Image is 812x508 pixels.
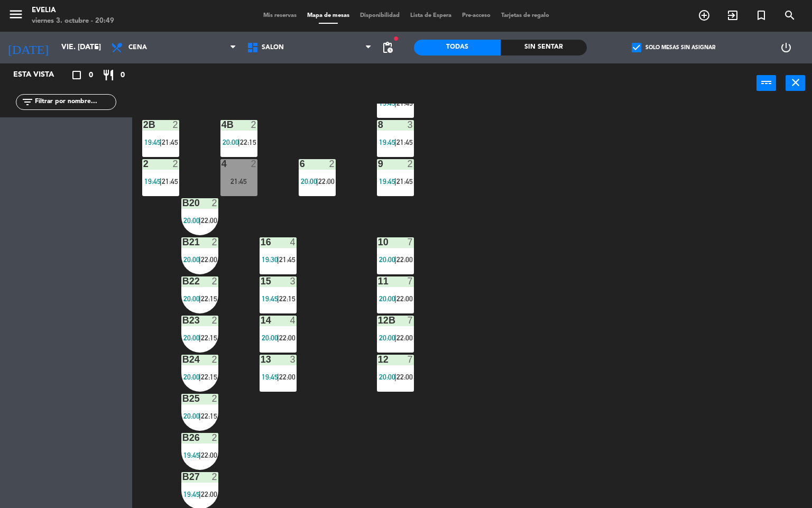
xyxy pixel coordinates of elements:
span: 22:15 [240,138,256,146]
span: 20:00 [183,334,200,342]
span: 19:30 [262,255,278,264]
span: | [238,138,240,146]
div: 14 [261,316,261,325]
span: 21:45 [162,138,178,146]
div: 2 [212,316,218,325]
span: 22:00 [396,294,413,303]
div: 6 [300,159,300,169]
div: 13 [261,355,261,364]
div: 4 [290,237,297,247]
span: 20:00 [379,373,395,381]
span: 22:15 [279,294,296,303]
i: menu [8,6,24,22]
span: 0 [89,69,93,81]
span: 19:45 [144,138,161,146]
span: 19:45 [262,373,278,381]
button: power_input [756,75,776,91]
div: 7 [408,316,414,325]
div: 15 [261,276,261,286]
i: power_input [760,76,773,89]
span: 22:00 [201,216,217,225]
span: 22:00 [201,255,217,264]
i: close [789,76,802,89]
div: 2 [251,120,257,130]
div: Todas [414,40,501,56]
div: 3 [290,276,297,286]
span: 22:00 [279,373,296,381]
span: | [199,216,201,225]
span: | [394,334,396,342]
span: 19:45 [183,490,200,498]
div: 12B [378,316,379,325]
span: 19:45 [144,177,161,186]
span: | [277,373,279,381]
span: Mapa de mesas [302,13,355,19]
div: 2 [212,472,218,482]
span: 20:00 [183,294,200,303]
div: 2 [212,237,218,247]
span: | [199,294,201,303]
i: crop_square [70,69,83,81]
span: 20:00 [301,177,317,186]
div: 2 [212,433,218,442]
span: | [277,294,279,303]
span: 22:15 [201,334,217,342]
div: Evelia [32,5,114,16]
i: arrow_drop_down [90,41,103,54]
div: 2 [212,276,218,286]
div: 3 [408,120,414,130]
span: 0 [121,69,125,81]
span: 22:00 [396,373,413,381]
span: | [199,334,201,342]
button: menu [8,6,24,26]
span: 19:45 [379,138,395,146]
span: 20:00 [183,255,200,264]
span: | [316,177,318,186]
span: Mis reservas [258,13,302,19]
i: power_settings_new [780,41,792,54]
span: | [277,334,279,342]
i: restaurant [102,69,115,81]
i: exit_to_app [726,9,739,22]
div: Esta vista [5,69,76,81]
span: 22:15 [201,373,217,381]
span: | [277,255,279,264]
span: 19:45 [379,177,395,186]
label: Solo mesas sin asignar [632,43,715,52]
span: Lista de Espera [405,13,457,19]
span: | [160,138,162,146]
span: | [394,255,396,264]
span: 21:45 [279,255,296,264]
span: check_box [632,43,641,52]
span: 20:00 [183,373,200,381]
div: 2 [408,159,414,169]
span: Tarjetas de regalo [496,13,555,19]
div: 21:45 [220,178,257,185]
div: 2 [173,159,179,169]
span: 20:00 [379,294,395,303]
div: 3 [290,355,297,364]
span: | [199,255,201,264]
span: 20:00 [183,412,200,420]
div: 2 [212,394,218,403]
span: 22:00 [201,451,217,459]
span: 20:00 [183,216,200,225]
button: close [786,75,805,91]
span: 22:15 [201,412,217,420]
span: 20:00 [223,138,239,146]
div: 7 [408,237,414,247]
div: 2 [251,159,257,169]
span: 22:00 [396,255,413,264]
div: 9 [378,159,379,169]
i: filter_list [21,96,34,108]
span: 19:45 [262,294,278,303]
span: 22:00 [318,177,335,186]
